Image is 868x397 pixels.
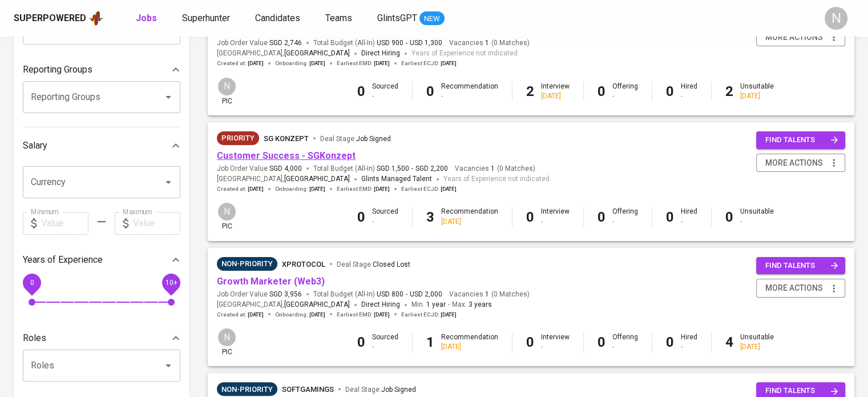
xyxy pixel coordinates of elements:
div: Offering [612,332,638,352]
div: Hired [681,332,697,352]
div: Offering [612,207,638,226]
b: 2 [526,83,534,99]
b: 4 [725,334,733,350]
span: Earliest ECJD : [401,59,457,67]
span: Closed Lost [373,260,410,268]
div: Hired [681,82,697,101]
span: SGD 4,000 [269,164,302,174]
b: 0 [357,334,365,350]
div: Reporting Groups [23,58,180,81]
div: - [681,342,697,352]
b: 3 [426,209,434,225]
span: Non-Priority [217,258,277,270]
span: [DATE] [374,311,390,319]
span: [DATE] [441,311,457,319]
span: Total Budget (All-In) [313,290,442,299]
div: N [825,7,847,30]
b: 0 [725,209,733,225]
div: - [541,342,570,352]
b: 0 [597,334,605,350]
div: Interview [541,332,570,352]
input: Value [41,212,88,235]
span: Candidates [255,13,300,23]
span: [DATE] [374,59,390,67]
a: Teams [325,11,354,26]
span: [DATE] [309,311,325,319]
span: [DATE] [441,185,457,193]
div: N [217,77,237,97]
div: - [681,217,697,227]
div: Sourced [372,207,398,226]
span: - [406,290,407,299]
div: pic [217,77,237,106]
b: 1 [426,334,434,350]
span: NEW [419,13,445,25]
span: Job Order Value [217,164,302,174]
span: more actions [765,156,823,170]
span: USD 2,000 [410,290,442,299]
div: pic [217,327,237,357]
div: - [681,91,697,101]
b: 0 [666,83,674,99]
span: XProtocol [282,260,325,268]
span: SGD 2,746 [269,38,302,48]
b: 0 [526,209,534,225]
span: 1 [489,164,495,174]
div: - [372,91,398,101]
span: 1 year [426,300,446,308]
div: Hired [681,207,697,226]
span: Years of Experience not indicated. [443,174,551,185]
div: Unsuitable [740,332,774,352]
a: Customer Success - SGKonzept [217,150,356,161]
span: [DATE] [441,59,457,67]
span: [GEOGRAPHIC_DATA] [284,299,350,311]
span: Total Budget (All-In) [313,38,442,48]
div: Pending Client’s Feedback [217,257,277,271]
span: [DATE] [248,185,264,193]
span: [DATE] [309,185,325,193]
p: Reporting Groups [23,63,92,77]
p: Years of Experience [23,253,103,267]
b: 0 [526,334,534,350]
b: Jobs [136,13,157,23]
span: USD 900 [377,38,403,48]
div: [DATE] [441,342,498,352]
span: 1 [483,38,489,48]
span: [DATE] [248,311,264,319]
span: Years of Experience not indicated. [411,48,519,59]
span: Earliest EMD : [337,59,390,67]
div: Interview [541,82,570,101]
div: - [612,91,638,101]
div: Sourced [372,332,398,352]
button: Open [160,358,176,374]
b: 2 [725,83,733,99]
div: - [740,217,774,227]
span: more actions [765,30,823,45]
div: - [372,217,398,227]
a: Jobs [136,11,159,26]
div: Unsuitable [740,82,774,101]
span: - [448,299,450,311]
span: Earliest EMD : [337,311,390,319]
p: Salary [23,139,47,153]
div: - [541,217,570,227]
span: find talents [765,259,838,272]
span: - [406,38,407,48]
span: Created at : [217,311,264,319]
div: Superpowered [14,12,86,25]
div: Recommendation [441,207,498,226]
button: find talents [756,257,845,275]
span: Created at : [217,185,264,193]
span: Job Order Value [217,290,302,299]
span: Priority [217,133,259,144]
span: Superhunter [182,13,230,23]
div: New Job received from Demand Team [217,131,259,145]
span: Job Signed [356,135,391,143]
span: Earliest ECJD : [401,185,457,193]
span: [DATE] [374,185,390,193]
span: Onboarding : [275,185,325,193]
button: more actions [756,279,845,298]
a: Candidates [255,11,302,26]
span: 10+ [165,278,177,286]
a: Growth Marketer (Web3) [217,276,325,287]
